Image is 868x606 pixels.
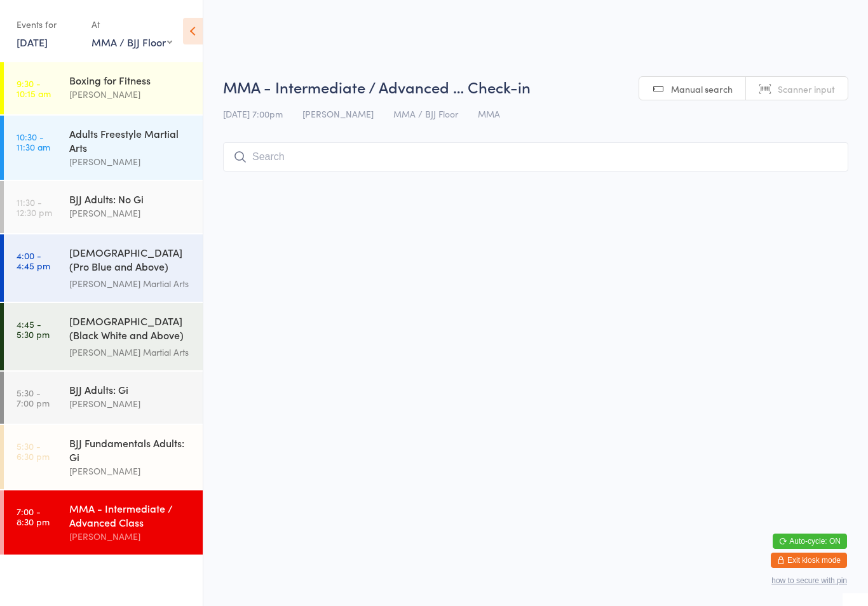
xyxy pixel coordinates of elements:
[69,154,192,169] div: [PERSON_NAME]
[4,181,203,233] a: 11:30 -12:30 pmBJJ Adults: No Gi[PERSON_NAME]
[223,107,283,120] span: [DATE] 7:00pm
[17,131,50,152] time: 10:30 - 11:30 am
[4,425,203,489] a: 5:30 -6:30 pmBJJ Fundamentals Adults: Gi[PERSON_NAME]
[17,78,51,98] time: 9:30 - 10:15 am
[17,250,50,271] time: 4:00 - 4:45 pm
[223,142,848,172] input: Search
[69,126,192,154] div: Adults Freestyle Martial Arts
[69,529,192,544] div: [PERSON_NAME]
[4,234,203,302] a: 4:00 -4:45 pm[DEMOGRAPHIC_DATA] (Pro Blue and Above) Freestyle Martial Arts[PERSON_NAME] Martial ...
[671,83,733,95] span: Manual search
[17,35,48,49] a: [DATE]
[773,534,847,549] button: Auto-cycle: ON
[4,490,203,555] a: 7:00 -8:30 pmMMA - Intermediate / Advanced Class[PERSON_NAME]
[4,303,203,370] a: 4:45 -5:30 pm[DEMOGRAPHIC_DATA] (Black White and Above) Freestyle Martial ...[PERSON_NAME] Martia...
[69,276,192,291] div: [PERSON_NAME] Martial Arts
[393,107,458,120] span: MMA / BJJ Floor
[69,314,192,345] div: [DEMOGRAPHIC_DATA] (Black White and Above) Freestyle Martial ...
[69,73,192,87] div: Boxing for Fitness
[302,107,374,120] span: [PERSON_NAME]
[69,382,192,396] div: BJJ Adults: Gi
[69,206,192,220] div: [PERSON_NAME]
[17,319,50,339] time: 4:45 - 5:30 pm
[92,14,172,35] div: At
[778,83,835,95] span: Scanner input
[69,345,192,360] div: [PERSON_NAME] Martial Arts
[69,245,192,276] div: [DEMOGRAPHIC_DATA] (Pro Blue and Above) Freestyle Martial Arts
[4,62,203,114] a: 9:30 -10:15 amBoxing for Fitness[PERSON_NAME]
[69,464,192,478] div: [PERSON_NAME]
[478,107,500,120] span: MMA
[17,14,79,35] div: Events for
[4,372,203,424] a: 5:30 -7:00 pmBJJ Adults: Gi[PERSON_NAME]
[69,396,192,411] div: [PERSON_NAME]
[69,436,192,464] div: BJJ Fundamentals Adults: Gi
[69,87,192,102] div: [PERSON_NAME]
[17,387,50,408] time: 5:30 - 7:00 pm
[4,116,203,180] a: 10:30 -11:30 amAdults Freestyle Martial Arts[PERSON_NAME]
[771,553,847,568] button: Exit kiosk mode
[17,506,50,527] time: 7:00 - 8:30 pm
[17,441,50,461] time: 5:30 - 6:30 pm
[69,192,192,206] div: BJJ Adults: No Gi
[92,35,172,49] div: MMA / BJJ Floor
[223,76,848,97] h2: MMA - Intermediate / Advanced … Check-in
[771,576,847,585] button: how to secure with pin
[17,197,52,217] time: 11:30 - 12:30 pm
[69,501,192,529] div: MMA - Intermediate / Advanced Class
